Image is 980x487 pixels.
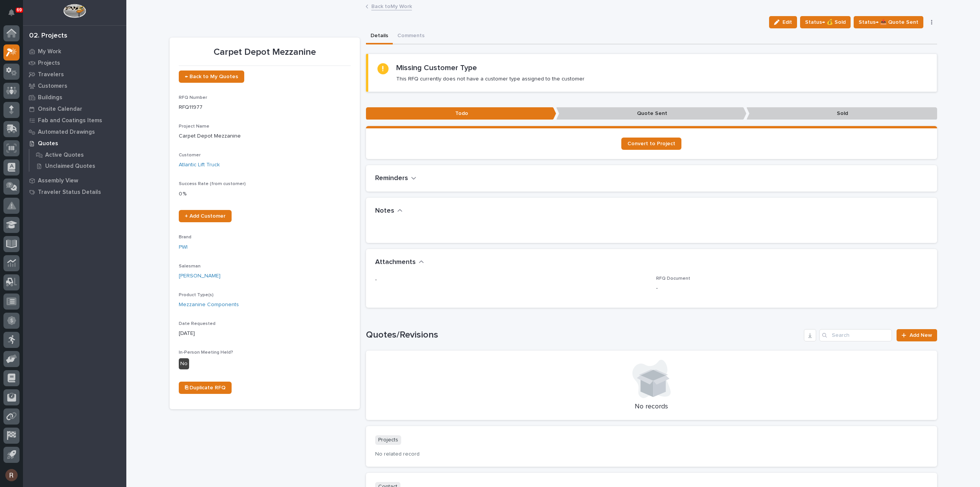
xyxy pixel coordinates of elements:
p: Active Quotes [45,152,84,159]
p: 0 % [179,190,351,198]
a: Projects [23,57,126,69]
a: Add New [897,329,937,341]
button: Reminders [375,174,416,183]
a: + Add Customer [179,210,232,222]
button: Status→ 📤 Quote Sent [854,16,923,28]
p: My Work [38,48,61,55]
span: Edit [782,19,792,26]
span: Brand [179,235,191,239]
a: Back toMy Work [371,2,412,10]
span: Add New [910,333,932,338]
a: Mezzanine Components [179,301,239,309]
p: Fab and Coatings Items [38,117,102,124]
p: Traveler Status Details [38,189,101,196]
span: RFQ Document [656,276,690,281]
span: Success Rate (from customer) [179,182,246,186]
a: Assembly View [23,175,126,186]
span: RFQ Number [179,95,207,100]
button: Notifications [3,5,20,21]
div: Notifications69 [10,9,20,21]
a: Customers [23,80,126,92]
p: 69 [17,7,22,13]
span: Date Requested [179,321,216,326]
p: Unclaimed Quotes [45,163,95,170]
a: Travelers [23,69,126,80]
p: Customers [38,83,67,90]
p: Quote Sent [556,107,746,120]
p: Assembly View [38,177,78,184]
h1: Quotes/Revisions [366,330,801,341]
span: In-Person Meeting Held? [179,350,233,355]
span: Product Type(s) [179,293,214,297]
p: Projects [375,435,401,445]
p: Sold [746,107,937,120]
p: - [375,276,647,284]
div: No [179,358,189,369]
p: Carpet Depot Mezzanine [179,132,351,140]
span: ⎘ Duplicate RFQ [185,385,225,390]
h2: Missing Customer Type [396,63,477,72]
img: Workspace Logo [63,4,86,18]
h2: Notes [375,207,394,215]
p: No records [375,403,928,411]
a: Quotes [23,138,126,149]
p: Automated Drawings [38,129,95,136]
a: PWI [179,243,188,251]
button: Status→ 💰 Sold [800,16,851,28]
p: - [656,284,928,292]
a: Atlantic Lift Truck [179,161,220,169]
button: Comments [393,28,429,44]
a: Onsite Calendar [23,103,126,115]
div: 02. Projects [29,32,67,40]
span: Status→ 📤 Quote Sent [859,18,918,27]
input: Search [819,329,892,341]
p: Travelers [38,71,64,78]
p: Todo [366,107,556,120]
span: Convert to Project [627,141,675,146]
p: Quotes [38,140,58,147]
a: Fab and Coatings Items [23,115,126,126]
span: ← Back to My Quotes [185,74,238,79]
button: Edit [769,16,797,28]
p: Buildings [38,94,62,101]
a: Automated Drawings [23,126,126,138]
a: My Work [23,46,126,57]
button: Attachments [375,258,424,267]
p: No related record [375,451,928,457]
a: Convert to Project [621,138,681,150]
a: ← Back to My Quotes [179,71,244,83]
button: Details [366,28,393,44]
p: Onsite Calendar [38,106,82,113]
a: [PERSON_NAME] [179,272,220,280]
span: + Add Customer [185,213,225,219]
a: Buildings [23,92,126,103]
a: Traveler Status Details [23,186,126,198]
button: Notes [375,207,403,215]
p: Carpet Depot Mezzanine [179,47,351,58]
span: Project Name [179,124,209,129]
a: ⎘ Duplicate RFQ [179,382,232,394]
h2: Reminders [375,174,408,183]
span: Customer [179,153,201,157]
p: RFQ11977 [179,103,351,112]
span: Status→ 💰 Sold [805,18,846,27]
button: users-avatar [3,467,20,483]
p: Projects [38,60,60,67]
a: Active Quotes [29,149,126,160]
p: [DATE] [179,330,351,338]
a: Unclaimed Quotes [29,161,126,171]
h2: Attachments [375,258,416,267]
span: Salesman [179,264,201,269]
p: This RFQ currently does not have a customer type assigned to the customer [396,75,585,82]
